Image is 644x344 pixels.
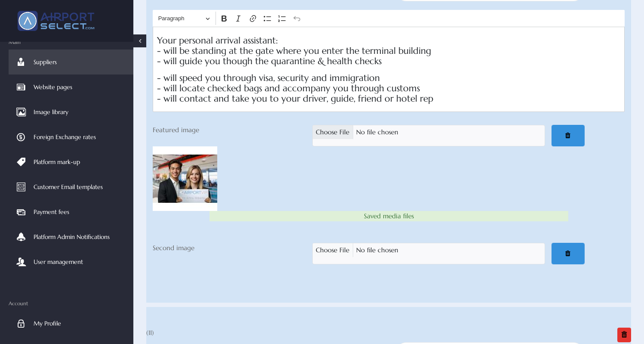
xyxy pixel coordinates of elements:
span: Platform Admin Notifications [34,224,110,249]
a: Platform Admin Notifications [9,224,133,249]
span: Image library [34,99,68,124]
span: My Profile [34,311,61,336]
span: Account [9,300,133,307]
span: Platform mark-up [34,149,80,174]
label: (11) [146,328,154,338]
div: Editor editing area: main. Press ⌥0 for help. [153,27,625,112]
div: Saved media files [210,211,568,221]
img: Airport-VIP01-Arrivals-640x480JPEG-150x150.jpg [153,146,217,211]
a: User management [9,249,133,274]
a: Website pages [9,74,133,99]
a: Image library [9,99,133,124]
a: Foreign Exchange rates [9,124,133,149]
span: Website pages [34,74,72,99]
p: - will speed you through visa, security and immigration - will locate checked bags and accompany ... [157,73,620,104]
a: My Profile [9,311,133,336]
span: Payment fees [34,199,69,224]
button: Paragraph, Heading [154,12,214,25]
span: Main [9,39,133,45]
span: Customer Email templates [34,174,103,199]
div: Editor toolbar [153,10,625,26]
a: Payment fees [9,199,133,224]
span: Suppliers [34,50,57,74]
p: Your personal arrival assistant: - will be standing at the gate where you enter the terminal buil... [157,35,620,66]
a: Customer Email templates [9,174,133,199]
label: Featured image [150,125,309,142]
span: Paragraph [158,13,203,24]
img: company logo here [13,6,99,35]
span: Foreign Exchange rates [34,124,96,149]
a: Platform mark-up [9,149,133,174]
span: User management [34,249,83,274]
a: Suppliers [9,50,133,74]
label: Second image [150,243,309,260]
